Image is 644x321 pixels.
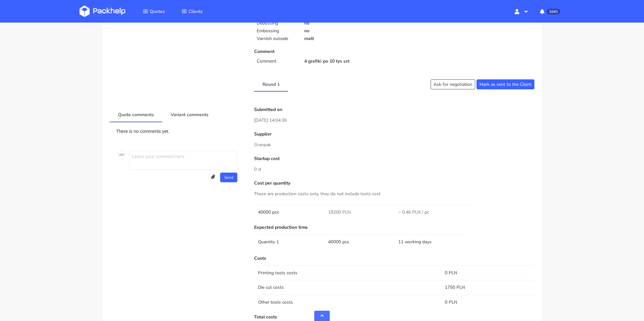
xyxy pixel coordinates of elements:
[254,77,288,91] a: Round 1
[547,9,560,15] span: 1641
[254,256,534,261] p: Costs
[254,295,441,309] td: Other tools costs
[441,280,534,295] td: 1750 PLN
[254,266,441,280] td: Printing tools costs
[254,190,534,197] p: These are production costs only, they do not include tools cost
[254,107,534,112] p: Submitted on
[110,107,162,121] a: Quote comments
[441,266,534,280] td: 0 PLN
[477,79,534,89] button: Mark as sent to the Client
[135,5,173,17] a: Quotes
[254,156,534,161] p: Startup cost
[150,8,165,15] span: Quotes
[162,107,217,121] a: Variant comments
[174,5,210,17] a: Clients
[254,315,534,320] p: Total costs
[304,21,390,26] p: no
[535,5,564,17] button: 1641
[394,235,465,249] td: 11 working days
[254,141,534,148] p: Granpak
[254,225,534,230] p: Expected production time
[220,173,237,182] button: Send
[254,132,534,137] p: Supplier
[188,8,203,15] span: Clients
[304,36,390,41] p: matt
[254,280,441,295] td: Die cut costs
[254,205,324,219] td: 40000 pcs
[254,49,390,54] p: Comment
[324,235,394,249] td: 40000 pcs
[116,129,239,134] p: There is no comments yet.
[121,151,124,159] span: M
[257,59,296,64] p: Comment
[254,235,324,249] td: Quantity 1
[328,209,351,216] span: 18200 PLN
[441,295,534,309] td: 0 PLN
[431,79,475,89] button: Ask for negotiation
[80,5,125,17] img: Dashboard
[257,21,296,26] p: Debossing
[257,28,296,34] p: Embossing
[119,151,121,159] span: A
[254,117,534,124] p: [DATE] 14:04:36
[398,209,429,216] span: ~ 0.46 PLN / pc
[304,59,390,64] p: 4 grafiki po 10 tys szt
[304,28,390,34] p: no
[254,181,534,186] p: Cost per quantity
[254,166,534,173] p: 0 zł
[257,36,296,41] p: Varnish outside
